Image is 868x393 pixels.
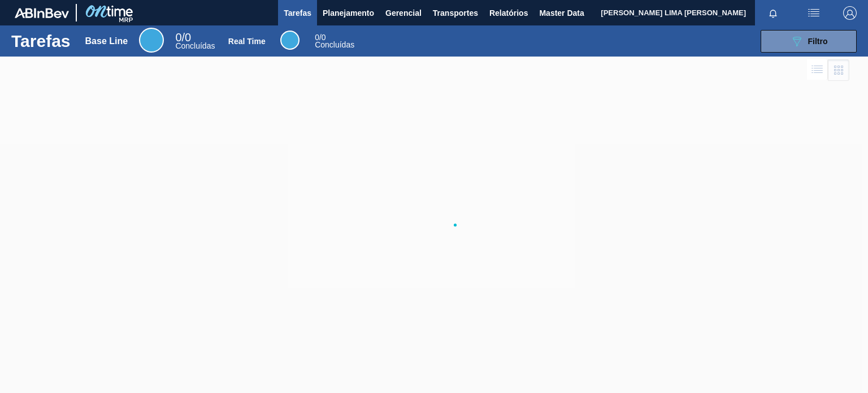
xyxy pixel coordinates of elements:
[11,34,71,47] h1: Tarefas
[15,8,69,18] img: TNhmsLtSVTkK8tSr43FrP2fwEKptu5GPRR3wAAAABJRU5ErkJggg==
[315,40,354,49] span: Concluídas
[228,37,266,46] div: Real Time
[807,6,821,20] img: userActions
[280,31,300,50] div: Real Time
[808,37,828,46] span: Filtro
[843,6,857,20] img: Logout
[315,33,325,42] span: / 0
[323,6,374,20] span: Planejamento
[761,30,857,53] button: Filtro
[175,31,191,44] span: / 0
[385,6,422,20] span: Gerencial
[175,33,215,50] div: Base Line
[489,6,528,20] span: Relatórios
[539,6,584,20] span: Master Data
[755,5,791,21] button: Notificações
[175,41,215,50] span: Concluídas
[315,33,319,42] span: 0
[139,28,164,53] div: Base Line
[85,36,128,46] div: Base Line
[433,6,478,20] span: Transportes
[284,6,311,20] span: Tarefas
[175,31,181,44] span: 0
[315,34,354,49] div: Real Time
